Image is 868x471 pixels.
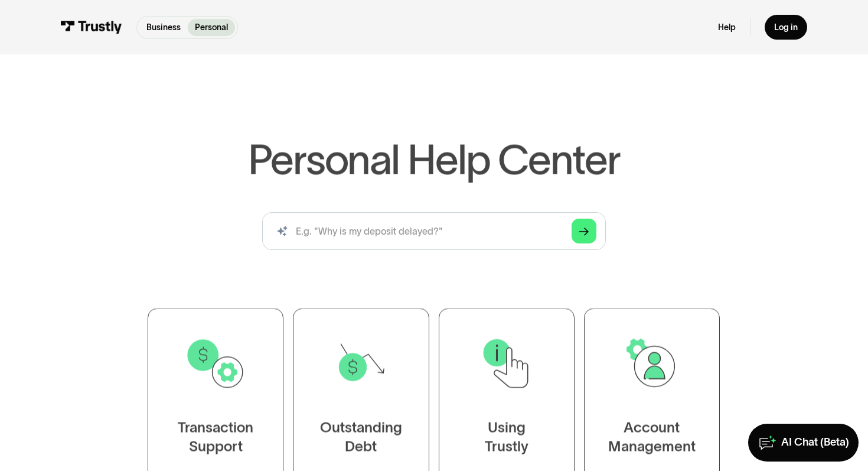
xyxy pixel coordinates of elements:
div: Transaction Support [178,418,254,456]
a: Help [718,22,736,33]
a: Log in [765,15,807,40]
form: Search [262,212,606,250]
a: Personal [188,19,235,36]
h1: Personal Help Center [248,139,620,180]
div: Log in [774,22,798,33]
div: AI Chat (Beta) [781,436,849,449]
a: AI Chat (Beta) [748,424,859,462]
p: Personal [195,21,228,34]
div: Using Trustly [485,418,528,456]
img: Trustly Logo [61,21,122,34]
a: Business [139,19,188,36]
div: Account Management [608,418,696,456]
div: Outstanding Debt [320,418,402,456]
p: Business [146,21,181,34]
input: search [262,212,606,250]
